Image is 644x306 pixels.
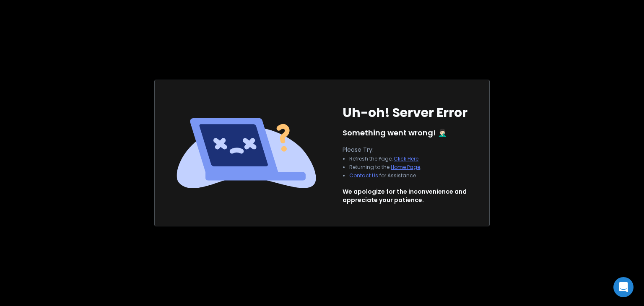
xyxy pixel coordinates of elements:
[343,127,447,139] p: Something went wrong! 🤦🏻‍♂️
[349,164,421,171] li: Returning to the .
[343,145,428,154] p: Please Try:
[343,187,467,204] p: We apologize for the inconvenience and appreciate your patience.
[343,105,467,120] h1: Uh-oh! Server Error
[349,156,421,162] li: Refresh the Page, .
[613,277,634,297] div: Open Intercom Messenger
[391,163,420,171] a: Home Page
[349,172,421,179] li: for Assistance
[394,155,418,162] a: Click Here
[349,172,378,179] button: Contact Us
